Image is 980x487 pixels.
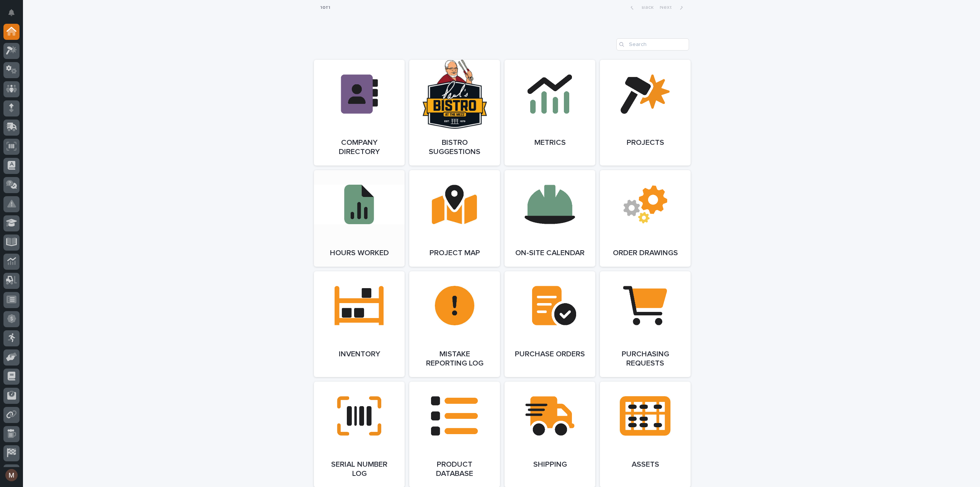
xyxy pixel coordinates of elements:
[600,170,691,267] a: Order Drawings
[3,5,20,21] button: Notifications
[616,38,689,51] input: Search
[624,4,657,11] button: Back
[314,271,405,377] a: Inventory
[3,467,20,483] button: users-avatar
[657,4,689,11] button: Next
[600,271,691,377] a: Purchasing Requests
[505,60,595,166] a: Metrics
[409,60,500,166] a: Bistro Suggestions
[314,60,405,166] a: Company Directory
[409,170,500,267] a: Project Map
[10,9,20,21] div: Notifications
[505,271,595,377] a: Purchase Orders
[637,5,653,10] span: Back
[600,60,691,166] a: Projects
[505,170,595,267] a: On-Site Calendar
[409,271,500,377] a: Mistake Reporting Log
[314,170,405,267] a: Hours Worked
[660,5,676,10] span: Next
